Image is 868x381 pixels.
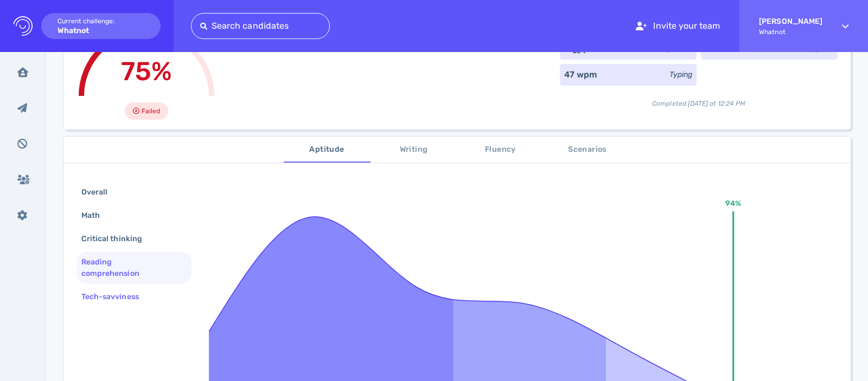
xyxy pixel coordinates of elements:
[377,143,451,157] span: Writing
[79,208,113,223] div: Math
[290,143,364,157] span: Aptitude
[564,68,597,81] div: 47 wpm
[759,28,822,36] span: Whatnot
[142,105,160,118] span: Failed
[79,289,152,305] div: Tech-savviness
[79,254,180,281] div: Reading comprehension
[551,143,624,157] span: Scenarios
[121,56,172,87] span: 75%
[79,231,155,247] div: Critical thinking
[669,69,692,80] div: Typing
[573,47,581,55] sub: 20
[759,17,822,26] strong: [PERSON_NAME]
[464,143,538,157] span: Fluency
[725,199,741,208] text: 94%
[560,90,838,108] div: Completed [DATE] at 12:24 PM
[79,184,120,200] div: Overall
